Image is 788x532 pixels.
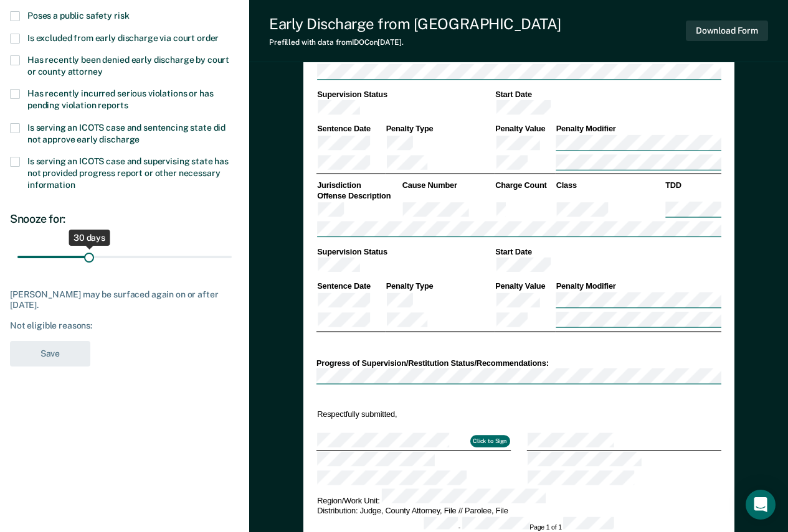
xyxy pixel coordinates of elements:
div: Open Intercom Messenger [746,490,776,520]
th: Cause Number [401,180,494,191]
th: Sentence Date [316,124,385,134]
div: Early Discharge from [GEOGRAPHIC_DATA] [269,15,561,33]
span: Has recently incurred serious violations or has pending violation reports [27,88,213,110]
th: Start Date [494,89,721,100]
th: Charge Count [494,180,554,191]
div: 30 days [69,230,110,246]
th: Supervision Status [316,246,494,257]
div: [PERSON_NAME] may be surfaced again on or after [DATE]. [10,289,239,310]
span: Is serving an ICOTS case and supervising state has not provided progress report or other necessar... [27,156,229,190]
th: Penalty Type [385,281,495,292]
div: Snooze for: [10,212,239,226]
span: Is serving an ICOTS case and sentencing state did not approve early discharge [27,123,225,144]
td: Region/Work Unit: Distribution: Judge, County Attorney, File // Parolee, File [316,488,721,516]
th: Supervision Status [316,89,494,100]
div: Progress of Supervision/Restitution Status/Recommendations: [316,358,721,368]
td: Respectfully submitted, [316,408,510,420]
th: Penalty Modifier [555,281,721,292]
th: Class [555,180,665,191]
span: Has recently been denied early discharge by court or county attorney [27,55,229,77]
div: - Page 1 of 1 [424,517,614,532]
th: Penalty Type [385,124,495,134]
th: Offense Description [316,190,401,201]
th: Penalty Value [494,124,554,134]
div: Prefilled with data from IDOC on [DATE] . [269,38,561,47]
th: Jurisdiction [316,180,401,191]
button: Click to Sign [470,435,510,447]
button: Save [10,341,90,366]
th: TDD [664,180,721,191]
button: Download Form [686,21,768,41]
th: Penalty Value [494,281,554,292]
span: Poses a public safety risk [27,11,129,21]
div: Not eligible reasons: [10,320,239,331]
th: Sentence Date [316,281,385,292]
th: Start Date [494,246,721,257]
span: Is excluded from early discharge via court order [27,33,219,43]
th: Penalty Modifier [555,124,721,134]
